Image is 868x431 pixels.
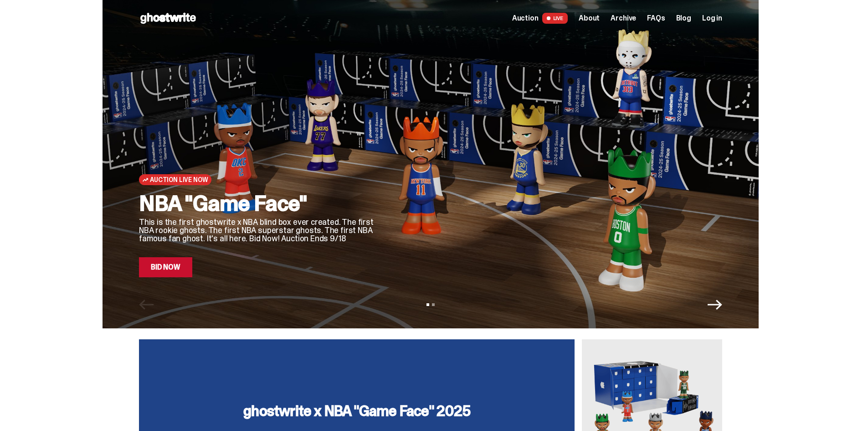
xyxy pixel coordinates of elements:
span: LIVE [542,13,568,24]
a: Archive [611,15,636,22]
a: About [579,15,600,22]
p: This is the first ghostwrite x NBA blind box ever created. The first NBA rookie ghosts. The first... [139,218,376,243]
a: Bid Now [139,257,192,277]
a: Blog [676,15,691,22]
span: Auction [512,15,539,22]
h2: NBA "Game Face" [139,192,376,214]
h3: ghostwrite x NBA "Game Face" 2025 [243,404,470,418]
button: Next [708,297,722,312]
span: Auction Live Now [150,176,208,183]
a: Auction LIVE [512,13,568,24]
button: View slide 2 [432,303,435,306]
button: View slide 1 [426,303,429,306]
a: FAQs [647,15,665,22]
a: Log in [702,15,722,22]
